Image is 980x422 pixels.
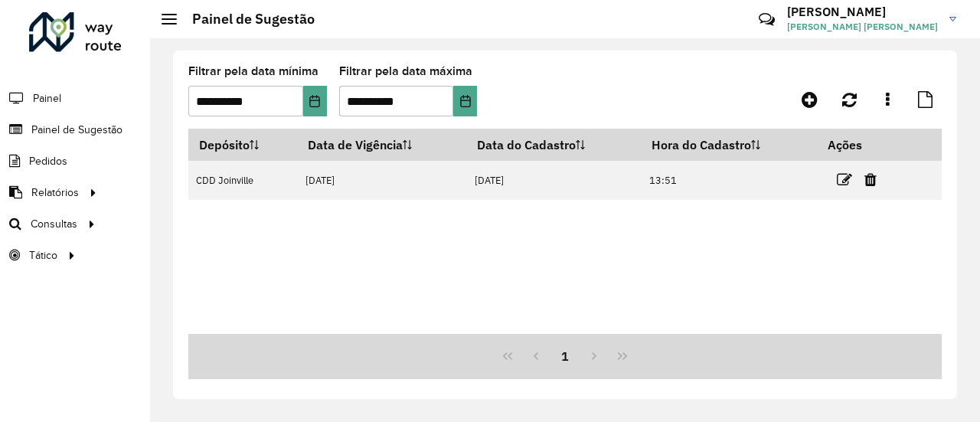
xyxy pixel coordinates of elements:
h3: [PERSON_NAME] [787,5,938,19]
button: 1 [550,342,580,371]
label: Filtrar pela data mínima [188,62,318,80]
th: Depósito [188,129,298,161]
td: CDD Joinville [188,161,298,200]
th: Ações [817,129,909,161]
span: Painel [33,90,61,106]
span: Painel de Sugestão [31,122,122,138]
th: Hora do Cadastro [642,129,817,161]
span: Pedidos [29,153,67,169]
button: Choose Date [453,86,477,116]
span: Relatórios [31,185,79,201]
span: Consultas [31,216,77,232]
th: Data de Vigência [298,129,467,161]
label: Filtrar pela data máxima [339,62,472,80]
td: 13:51 [642,161,817,200]
span: [PERSON_NAME] [PERSON_NAME] [787,20,938,34]
th: Data do Cadastro [467,129,642,161]
h2: Painel de Sugestão [177,11,315,28]
span: Tático [29,247,57,263]
a: Contato Rápido [750,3,783,36]
a: Excluir [864,169,877,190]
td: [DATE] [467,161,642,200]
a: Editar [837,169,852,190]
td: [DATE] [298,161,467,200]
button: Choose Date [303,86,327,116]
